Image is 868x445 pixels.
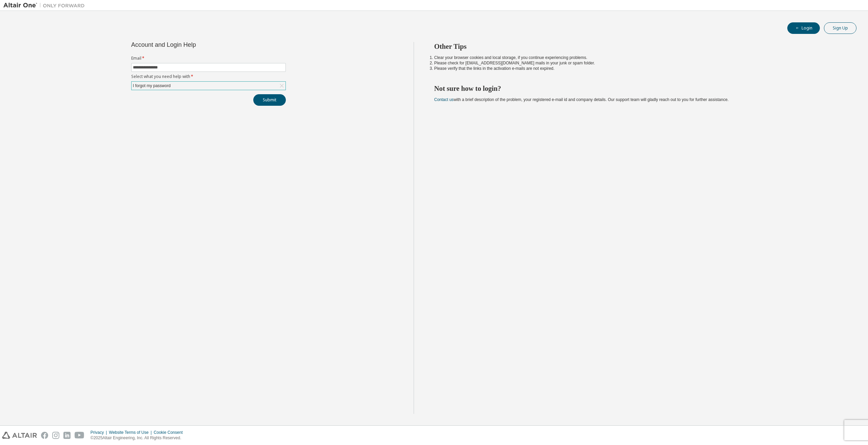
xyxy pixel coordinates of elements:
[824,22,856,34] button: Sign Up
[41,432,48,439] img: facebook.svg
[2,432,37,439] img: altair_logo.svg
[132,82,172,89] div: I forgot my password
[132,82,285,90] div: I forgot my password
[434,42,845,51] h2: Other Tips
[154,430,186,435] div: Cookie Consent
[434,55,845,60] li: Clear your browser cookies and local storage, if you continue experiencing problems.
[434,60,845,66] li: Please check for [EMAIL_ADDRESS][DOMAIN_NAME] mails in your junk or spam folder.
[253,94,286,106] button: Submit
[3,2,88,9] img: Altair One
[109,430,154,435] div: Website Terms of Use
[131,42,255,47] div: Account and Login Help
[91,435,187,441] p: © 2025 Altair Engineering, Inc. All Rights Reserved.
[75,432,84,439] img: youtube.svg
[787,22,820,34] button: Login
[434,84,845,93] h2: Not sure how to login?
[434,97,454,102] a: Contact us
[434,66,845,71] li: Please verify that the links in the activation e-mails are not expired.
[52,432,59,439] img: instagram.svg
[434,97,729,102] span: with a brief description of the problem, your registered e-mail id and company details. Our suppo...
[63,432,71,439] img: linkedin.svg
[131,56,286,61] label: Email
[91,430,109,435] div: Privacy
[131,74,286,79] label: Select what you need help with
